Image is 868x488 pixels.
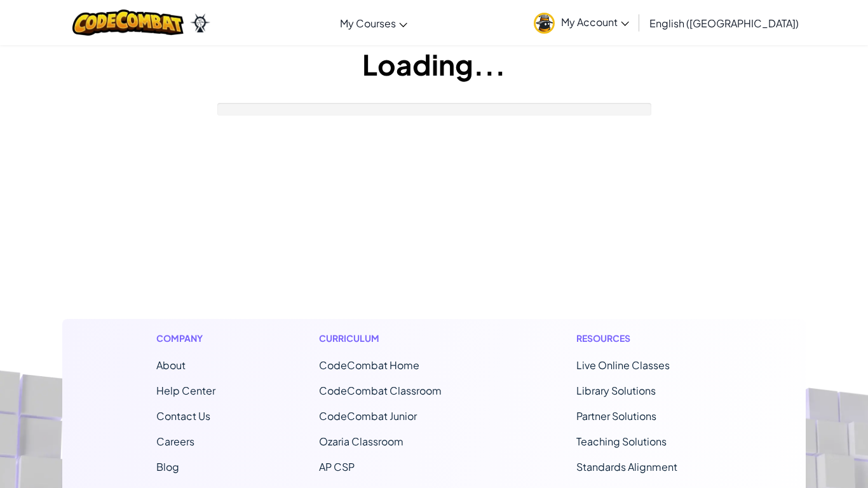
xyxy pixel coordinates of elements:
span: My Courses [340,17,396,30]
span: My Account [561,15,629,29]
a: My Account [527,3,635,43]
a: About [156,358,186,372]
img: avatar [534,13,555,34]
a: Blog [156,460,179,473]
img: CodeCombat logo [72,10,184,36]
a: Standards Alignment [576,460,677,473]
a: Partner Solutions [576,409,656,423]
img: Ozaria [190,13,210,32]
a: Ozaria Classroom [319,435,403,448]
h1: Company [156,332,215,345]
a: AP CSP [319,460,355,473]
a: My Courses [334,6,414,40]
h1: Resources [576,332,712,345]
a: CodeCombat Classroom [319,384,442,397]
span: CodeCombat Home [319,358,419,372]
a: Live Online Classes [576,358,670,372]
a: Library Solutions [576,384,656,397]
a: English ([GEOGRAPHIC_DATA]) [643,6,805,40]
a: CodeCombat Junior [319,409,417,423]
span: Contact Us [156,409,210,423]
h1: Curriculum [319,332,473,345]
a: Careers [156,435,194,448]
a: Help Center [156,384,215,397]
a: Teaching Solutions [576,435,667,448]
span: English ([GEOGRAPHIC_DATA]) [649,17,799,30]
